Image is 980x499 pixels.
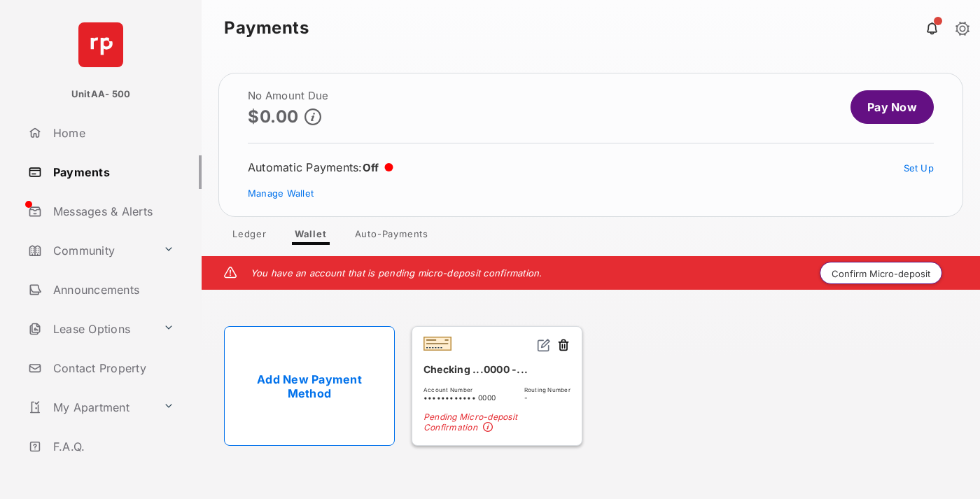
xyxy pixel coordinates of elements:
a: Auto-Payments [344,228,440,245]
a: Community [22,234,157,267]
span: •••••••••••• 0000 [423,393,496,402]
span: - [524,393,570,402]
a: Set Up [904,162,934,174]
a: Home [22,116,202,150]
a: Manage Wallet [248,188,314,199]
span: Routing Number [524,386,570,393]
a: Lease Options [22,312,157,346]
img: svg+xml;base64,PHN2ZyB2aWV3Qm94PSIwIDAgMjQgMjQiIHdpZHRoPSIxNiIgaGVpZ2h0PSIxNiIgZmlsbD0ibm9uZSIgeG... [537,338,551,352]
a: Wallet [283,228,338,245]
a: Payments [22,155,202,189]
a: F.A.Q. [22,430,202,463]
p: $0.00 [248,107,299,126]
a: My Apartment [22,391,157,424]
a: Ledger [221,228,278,245]
span: Off [363,161,379,174]
h2: No Amount Due [248,90,328,101]
div: Checking ...0000 -... [423,358,570,381]
div: Automatic Payments : [248,160,393,174]
strong: Payments [224,20,309,36]
em: You have an account that is pending micro-deposit confirmation. [251,267,542,279]
img: svg+xml;base64,PHN2ZyB4bWxucz0iaHR0cDovL3d3dy53My5vcmcvMjAwMC9zdmciIHdpZHRoPSI2NCIgaGVpZ2h0PSI2NC... [78,22,123,67]
a: Announcements [22,273,202,307]
p: UnitAA- 500 [71,87,131,101]
span: Pending Micro-deposit Confirmation [423,412,570,434]
button: Confirm Micro-deposit [820,262,942,284]
a: Messages & Alerts [22,195,202,228]
span: Account Number [423,386,496,393]
a: Contact Property [22,351,202,385]
a: Add New Payment Method [224,326,395,446]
